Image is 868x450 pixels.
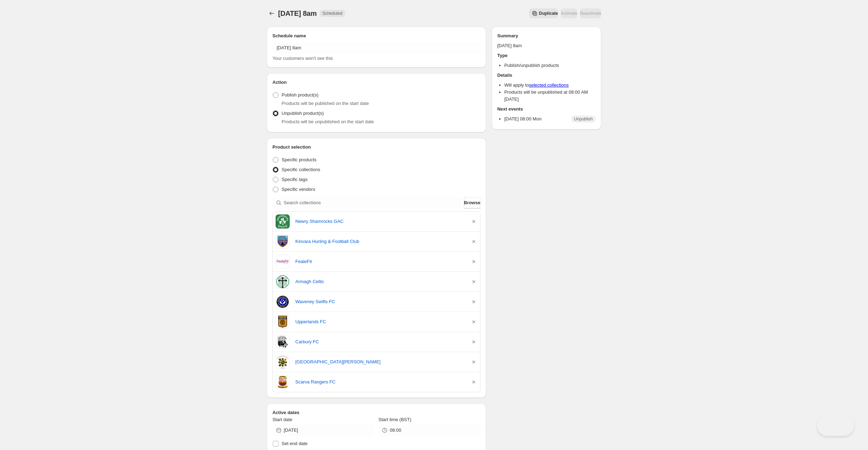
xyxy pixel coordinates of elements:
[272,79,480,86] h2: Action
[282,187,315,192] span: Specific vendors
[272,417,292,422] span: Start date
[497,106,596,113] h2: Next events
[282,92,319,98] span: Publish product(s)
[282,167,320,172] span: Specific collections
[282,111,324,116] span: Unpublish product(s)
[282,119,374,124] span: Products will be unpublished on the start date
[282,157,316,162] span: Specific products
[497,32,596,39] h2: Summary
[378,417,411,422] span: Start time (BST)
[295,338,465,345] a: Carbury FC
[464,197,480,208] button: Browse
[282,177,308,182] span: Specific tags
[539,11,558,16] span: Duplicate
[295,358,465,365] a: [GEOGRAPHIC_DATA][PERSON_NAME]
[464,199,480,206] span: Browse
[295,318,465,325] a: Upperlands FC
[497,72,596,79] h2: Details
[272,56,333,61] span: Your customers won't see this
[504,62,596,69] li: Publish/unpublish products
[272,144,480,151] h2: Product selection
[295,238,465,245] a: Kinvara Hurling & Football Club
[504,89,596,103] li: Products will be unpublished at 08:00 AM [DATE]
[272,409,480,416] h2: Active dates
[322,11,342,16] span: Scheduled
[504,82,596,89] li: Will apply to
[295,379,465,386] a: Scarva Rangers FC
[504,115,542,123] p: [DATE] 08:00 Mon
[295,258,465,265] a: FealeFit
[817,415,854,436] iframe: Toggle Customer Support
[284,197,463,208] input: Search collections
[295,298,465,305] a: Waveney Swifts FC
[282,101,369,106] span: Products will be published on the start date
[278,10,317,17] span: [DATE] 8am
[529,82,569,88] a: selected collections
[272,32,480,39] h2: Schedule name
[267,8,277,18] button: Schedules
[282,441,308,446] span: Set end date
[497,52,596,59] h2: Type
[529,8,558,18] button: Secondary action label
[295,278,465,285] a: Armagh Celtic
[497,42,596,49] p: [DATE] 8am
[295,218,465,225] a: Newry Shamrocks GAC
[574,116,593,122] span: Unpublish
